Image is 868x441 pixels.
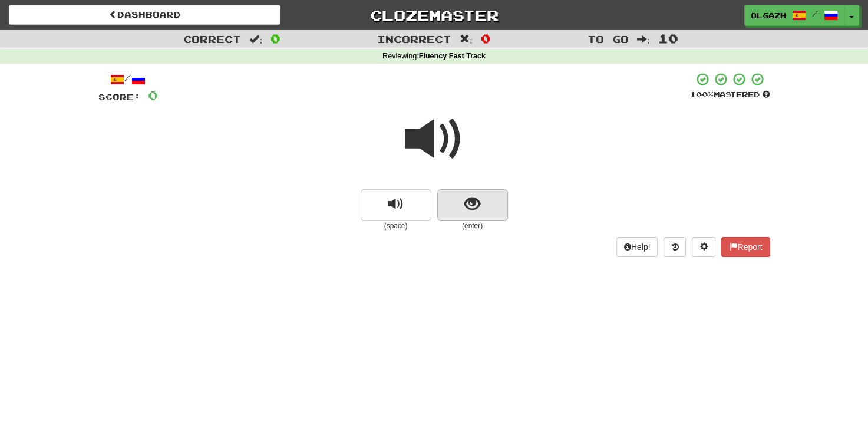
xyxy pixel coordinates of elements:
a: Dashboard [9,5,280,25]
span: / [812,9,818,18]
button: Round history (alt+y) [664,237,686,257]
span: Correct [183,33,241,45]
button: Help! [616,237,658,257]
span: 0 [481,31,491,45]
span: Incorrect [377,33,451,45]
span: To go [588,33,629,45]
span: OlgaZh [751,10,786,21]
span: : [637,34,650,44]
div: Mastered [690,90,770,100]
button: Report [721,237,770,257]
button: replay audio [361,189,431,221]
span: 0 [270,31,280,45]
strong: Fluency Fast Track [419,52,486,60]
span: : [249,34,262,44]
span: Score: [98,92,141,102]
a: OlgaZh / [744,5,844,26]
a: Clozemaster [298,5,570,25]
span: : [460,34,473,44]
span: 0 [148,88,158,103]
span: 10 [658,31,678,45]
small: (enter) [437,221,508,231]
div: / [98,72,158,87]
button: show sentence [437,189,508,221]
small: (space) [361,221,431,231]
span: 100 % [690,90,714,99]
